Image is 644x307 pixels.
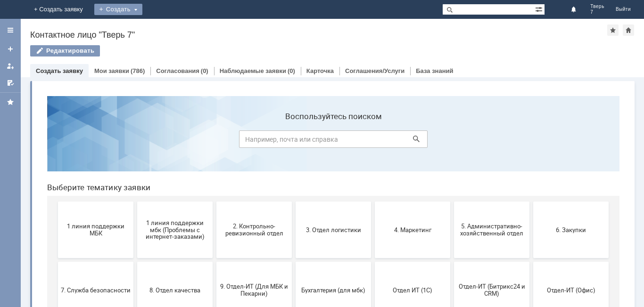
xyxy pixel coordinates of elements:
span: не актуален [338,258,408,265]
div: (0) [288,67,295,74]
span: Отдел ИТ (1С) [338,198,408,205]
div: (0) [201,67,208,74]
input: Например, почта или справка [199,42,388,59]
button: 6. Закупки [494,113,569,170]
div: (786) [131,67,145,74]
span: [PERSON_NAME]. Услуги ИТ для МБК (оформляет L1) [259,251,329,272]
span: 3. Отдел логистики [259,137,329,145]
button: 8. Отдел качества [98,173,173,230]
span: 1 линия поддержки мбк (Проблемы с интернет-заказами) [100,130,170,152]
button: Отдел ИТ (1С) [335,173,411,230]
div: Сделать домашней страницей [623,24,634,36]
button: 9. Отдел-ИТ (Для МБК и Пекарни) [177,173,252,230]
a: Наблюдаемые заявки [220,67,286,74]
a: Мои согласования [3,75,18,90]
a: Мои заявки [3,58,18,73]
span: Тверь [590,4,604,9]
button: 5. Административно-хозяйственный отдел [414,113,490,170]
label: Воспользуйтесь поиском [199,23,388,32]
a: Создать заявку [3,41,18,57]
div: Добавить в избранное [607,24,619,36]
span: 8. Отдел качества [100,198,170,205]
span: 5. Административно-хозяйственный отдел [417,134,487,148]
button: 1 линия поддержки мбк (Проблемы с интернет-заказами) [98,113,173,170]
a: Соглашения/Услуги [345,67,405,74]
button: Бухгалтерия (для мбк) [256,173,331,230]
button: Франчайзинг [98,234,173,290]
a: Согласования [156,67,199,74]
span: 4. Маркетинг [338,137,408,145]
button: Финансовый отдел [18,234,94,290]
a: Карточка [306,67,334,74]
span: 7. Служба безопасности [21,198,91,205]
button: 4. Маркетинг [335,113,411,170]
div: Контактное лицо "Тверь 7" [30,30,607,40]
button: Отдел-ИТ (Битрикс24 и CRM) [414,173,490,230]
span: Отдел-ИТ (Офис) [496,198,566,205]
span: 1 линия поддержки МБК [21,134,91,148]
button: [PERSON_NAME]. Услуги ИТ для МБК (оформляет L1) [256,234,331,290]
button: Это соглашение не активно! [177,234,252,290]
span: Это соглашение не активно! [180,255,249,269]
a: Создать заявку [36,67,83,74]
button: 2. Контрольно-ревизионный отдел [177,113,252,170]
span: Бухгалтерия (для мбк) [259,198,329,205]
button: не актуален [335,234,411,290]
a: Мои заявки [94,67,129,74]
button: 1 линия поддержки МБК [18,113,94,170]
button: 3. Отдел логистики [256,113,331,170]
span: 6. Закупки [496,137,566,145]
div: Создать [94,4,142,15]
span: Франчайзинг [100,258,170,265]
span: Отдел-ИТ (Битрикс24 и CRM) [417,194,487,209]
button: 7. Служба безопасности [18,173,94,230]
span: 9. Отдел-ИТ (Для МБК и Пекарни) [180,194,249,209]
header: Выберите тематику заявки [8,94,580,104]
a: База знаний [416,67,453,74]
button: Отдел-ИТ (Офис) [494,173,569,230]
span: Финансовый отдел [21,258,91,265]
span: 2. Контрольно-ревизионный отдел [180,134,249,148]
span: 7 [590,9,604,15]
span: Расширенный поиск [535,4,545,13]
